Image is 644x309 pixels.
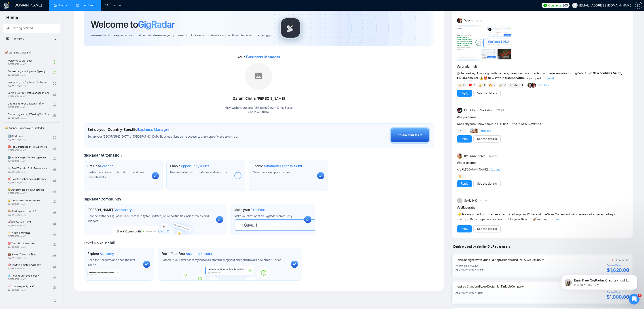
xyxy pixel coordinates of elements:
[457,160,628,165] h1: # help-channel
[461,181,468,186] a: Reply
[548,3,562,8] span: Connects:
[253,164,302,168] h1: Enable
[551,217,561,221] span: Expand
[237,55,280,60] span: Your
[53,168,56,171] span: lock
[8,170,49,173] span: By [PERSON_NAME]
[53,71,56,74] span: check-circle
[8,57,53,67] a: Welcome to GigRadarBy[PERSON_NAME]
[464,18,473,23] span: Vadym
[8,181,49,184] span: By [PERSON_NAME]
[53,286,56,289] span: lock
[463,129,464,133] span: 1
[8,289,49,291] span: By [PERSON_NAME]
[4,2,11,9] img: logo
[100,251,114,256] span: Academy
[53,254,56,257] span: lock
[8,198,49,203] span: 🔓 Unblocked cases: review
[473,264,474,268] div: 6
[488,76,526,80] strong: New Profile Match feature:
[53,298,58,303] span: double-left
[458,84,462,87] img: 🙌
[458,129,462,132] img: 👀
[463,174,464,178] span: 1
[6,37,9,40] span: fund-projection-screen
[474,264,477,268] div: /hr
[3,48,59,57] span: 🚀 GigRadar Quick Start
[461,136,468,141] a: Reply
[480,76,483,80] span: ⚠️
[464,153,486,158] span: [PERSON_NAME]
[635,4,642,7] a: setting
[8,203,49,205] span: By [PERSON_NAME]
[225,95,293,102] div: Darum Cintia [PERSON_NAME]
[615,258,629,262] div: 22 hours ago
[457,108,462,113] img: Block Band Marketing
[463,83,465,87] span: 6
[84,197,121,202] span: GigRadar Community
[494,83,496,87] span: 9
[8,252,49,256] span: 💼 Always Close the Deal
[53,114,56,117] span: lock
[451,243,512,250] span: Deals closed by similar GigRadar users
[91,18,175,30] h1: Welcome to
[8,106,49,109] span: By [PERSON_NAME]
[53,232,56,236] span: lock
[100,164,113,168] span: Scanner
[476,291,483,294] div: 12 min
[522,83,523,87] span: 1
[471,264,473,268] div: $
[8,213,49,216] span: By [PERSON_NAME]
[53,190,56,193] span: lock
[53,82,56,85] span: check-circle
[53,103,56,107] span: lock
[476,19,482,23] span: [DATE]
[473,128,478,133] img: Adrien Foula
[8,91,49,95] span: Setting Up Your First Scanner and Auto-Bidder
[251,208,265,212] span: First Post
[473,225,501,232] button: See the details
[137,127,169,132] span: Business Manager
[484,83,485,87] span: 4
[246,55,280,59] span: Business Manager
[461,226,468,231] a: Reply
[8,95,49,98] span: By [PERSON_NAME]
[607,264,629,267] div: Contract Value
[477,91,497,96] a: See the details
[3,24,60,33] li: Getting Started
[54,3,67,7] a: homeHome
[253,170,291,174] span: Never miss any opportunities.
[489,154,498,158] span: 12:47 PM
[8,177,49,181] span: ❌ How to get banned on Upwork
[114,208,132,212] span: Community
[87,258,135,267] span: Open the Academy and open the first lesson.
[473,135,501,143] button: See the details
[455,285,523,288] a: Inspired Brand and Logo Design for FinTech Company
[533,217,537,221] span: 🚀
[87,135,293,139] span: Set up your [GEOGRAPHIC_DATA] or [GEOGRAPHIC_DATA] Business Manager to access country-specific op...
[12,37,24,41] span: Academy
[8,192,49,195] span: By [PERSON_NAME]
[170,170,228,174] span: Keep updated on top matches and new jobs.
[457,71,622,80] span: Hey Upwork growth hackers, here's our July round-up and release notes for GigRadar • is your prof...
[279,17,302,39] img: gigradar-logo.png
[161,258,282,262] span: Complete your first academy lesson to start building your skills and unlock new opportunities.
[8,273,49,278] span: 💧 Not enough good jobs?
[555,266,644,297] iframe: Intercom notifications message
[53,136,56,139] span: check-circle
[527,83,532,88] img: Alex B
[473,90,501,97] button: See the details
[563,3,568,8] span: 260
[483,76,487,80] span: 🎁
[8,155,49,160] span: 🌚 Rookie Traps for New Agencies
[87,208,132,212] h1: [PERSON_NAME]
[457,212,461,216] span: 👋
[473,180,501,187] button: See the details
[638,294,642,297] span: 6
[457,168,490,171] span: < ...
[53,222,56,225] span: lock
[479,84,482,87] img: 👍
